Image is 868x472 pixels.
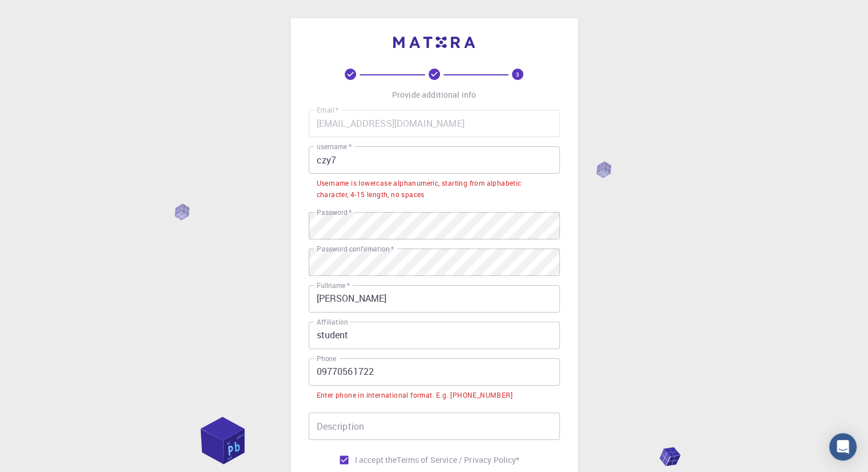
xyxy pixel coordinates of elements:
label: Phone [317,354,336,363]
span: I accept the [355,454,397,466]
div: Enter phone in international format. E.g. [PHONE_NUMBER] [317,390,512,401]
p: Terms of Service / Privacy Policy * [397,454,519,466]
text: 3 [516,70,519,78]
label: Password confirmation [317,244,394,254]
div: Username is lowercase alphanumeric, starting from alphabetic character, 4-15 length, no spaces [317,178,552,201]
div: Open Intercom Messenger [829,433,857,461]
label: Email [317,105,338,115]
label: Password [317,207,352,217]
p: Provide additional info [392,89,476,101]
label: username [317,142,352,151]
label: Fullname [317,281,350,290]
label: Affiliation [317,317,348,327]
a: Terms of Service / Privacy Policy* [397,454,519,466]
